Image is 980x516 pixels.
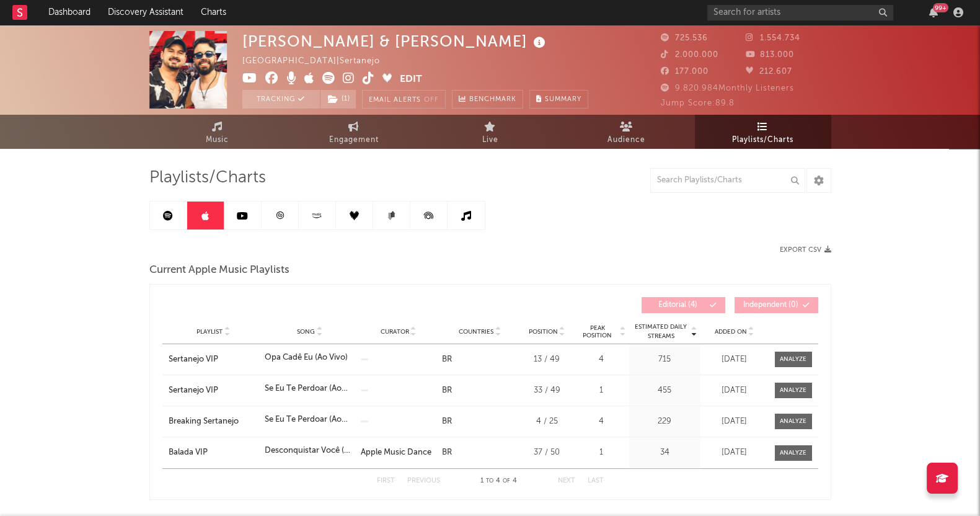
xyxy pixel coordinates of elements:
[632,416,697,428] div: 229
[196,328,223,336] span: Playlist
[265,445,355,457] div: Desconquistar Você (Ao Vivo)
[206,133,229,148] span: Music
[929,7,938,17] button: 99+
[650,301,707,309] span: Editorial ( 4 )
[169,447,258,459] a: Balada VIP
[524,416,570,428] div: 4 / 25
[407,478,440,484] button: Previous
[242,31,549,51] div: [PERSON_NAME] & [PERSON_NAME]
[529,90,588,109] button: Summary
[746,51,794,59] span: 813.000
[650,168,805,193] input: Search Playlists/Charts
[442,355,452,363] a: BR
[529,328,558,336] span: Position
[704,354,766,366] div: [DATE]
[381,328,409,336] span: Curator
[707,5,893,20] input: Search for artists
[149,171,266,185] span: Playlists/Charts
[642,297,725,313] button: Editorial(4)
[661,34,708,42] span: 725.536
[732,133,793,148] span: Playlists/Charts
[661,99,735,107] span: Jump Score: 89.8
[149,263,289,278] span: Current Apple Music Playlists
[503,478,510,484] span: of
[465,474,533,489] div: 1 4 4
[704,447,766,459] div: [DATE]
[442,417,452,425] a: BR
[242,54,394,69] div: [GEOGRAPHIC_DATA] | Sertanejo
[169,385,258,397] a: Sertanejo VIP
[265,383,355,395] div: Se Eu Te Perdoar (Ao Vivo)
[588,478,604,484] button: Last
[424,97,439,104] em: Off
[524,447,570,459] div: 37 / 50
[704,416,766,428] div: [DATE]
[442,448,452,456] a: BR
[735,297,818,313] button: Independent(0)
[149,115,286,149] a: Music
[361,448,431,456] a: Apple Music Dance
[452,90,523,109] a: Benchmark
[632,385,697,397] div: 455
[558,478,575,484] button: Next
[695,115,831,149] a: Playlists/Charts
[329,133,379,148] span: Engagement
[169,354,258,366] a: Sertanejo VIP
[746,68,792,76] span: 212.607
[780,246,831,254] button: Export CSV
[297,328,315,336] span: Song
[486,478,493,484] span: to
[362,90,446,109] button: Email AlertsOff
[524,354,570,366] div: 13 / 49
[286,115,422,149] a: Engagement
[320,90,356,109] span: ( 1 )
[715,328,747,336] span: Added On
[933,3,948,12] div: 99 +
[746,34,800,42] span: 1.554.734
[743,301,800,309] span: Independent ( 0 )
[632,354,697,366] div: 715
[242,90,320,109] button: Tracking
[632,322,690,341] span: Estimated Daily Streams
[422,115,558,149] a: Live
[524,385,570,397] div: 33 / 49
[459,328,493,336] span: Countries
[661,68,709,76] span: 177.000
[632,447,697,459] div: 34
[482,133,498,148] span: Live
[265,352,348,364] div: Opa Cadê Eu (Ao Vivo)
[661,84,794,92] span: 9.820.984 Monthly Listeners
[169,416,258,428] a: Breaking Sertanejo
[576,324,619,339] span: Peak Position
[442,386,452,394] a: BR
[704,385,766,397] div: [DATE]
[558,115,695,149] a: Audience
[469,92,516,107] span: Benchmark
[377,478,395,484] button: First
[400,72,422,87] button: Edit
[320,90,356,109] button: (1)
[576,447,626,459] div: 1
[576,416,626,428] div: 4
[576,354,626,366] div: 4
[661,51,718,59] span: 2.000.000
[545,96,581,103] span: Summary
[576,385,626,397] div: 1
[265,414,355,426] div: Se Eu Te Perdoar (Ao Vivo)
[607,133,645,148] span: Audience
